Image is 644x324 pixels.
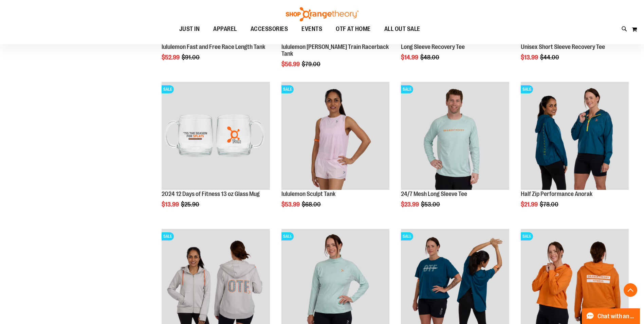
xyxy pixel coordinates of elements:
[540,54,560,61] span: $44.00
[281,232,294,240] span: SALE
[521,232,533,240] span: SALE
[251,21,288,37] span: ACCESSORIES
[281,85,294,93] span: SALE
[401,82,509,190] img: Main Image of 1457095
[162,54,181,61] span: $52.99
[278,78,393,225] div: product
[401,191,467,197] a: 24/7 Mesh Long Sleeve Tee
[281,43,389,57] a: lululemon [PERSON_NAME] Train Racerback Tank
[521,82,629,190] img: Half Zip Performance Anorak
[401,85,413,93] span: SALE
[281,191,335,197] a: lululemon Sculpt Tank
[517,78,632,225] div: product
[301,21,322,37] span: EVENTS
[179,21,200,37] span: JUST IN
[521,54,539,61] span: $13.99
[162,201,180,208] span: $13.99
[597,313,636,320] span: Chat with an Expert
[401,43,465,50] a: Long Sleeve Recovery Tee
[521,201,539,208] span: $21.99
[582,308,640,324] button: Chat with an Expert
[420,54,440,61] span: $48.00
[401,82,509,191] a: Main Image of 1457095SALE
[624,283,637,297] button: Back To Top
[521,43,605,50] a: Unisex Short Sleeve Recovery Tee
[162,85,174,93] span: SALE
[162,232,174,240] span: SALE
[181,201,200,208] span: $25.90
[540,201,559,208] span: $78.00
[398,78,512,225] div: product
[384,21,420,37] span: ALL OUT SALE
[401,232,413,240] span: SALE
[302,201,322,208] span: $68.00
[158,78,273,225] div: product
[401,54,419,61] span: $14.99
[182,54,201,61] span: $91.00
[401,201,420,208] span: $23.99
[302,61,321,68] span: $79.00
[285,7,360,21] img: Shop Orangetheory
[521,85,533,93] span: SALE
[162,82,270,190] img: Main image of 2024 12 Days of Fitness 13 oz Glass Mug
[162,43,265,50] a: lululemon Fast and Free Race Length Tank
[281,82,389,190] img: Main Image of 1538347
[162,82,270,191] a: Main image of 2024 12 Days of Fitness 13 oz Glass MugSALE
[162,191,260,197] a: 2024 12 Days of Fitness 13 oz Glass Mug
[421,201,441,208] span: $53.00
[281,82,389,191] a: Main Image of 1538347SALE
[213,21,237,37] span: APPAREL
[521,82,629,191] a: Half Zip Performance AnorakSALE
[336,21,371,37] span: OTF AT HOME
[281,201,301,208] span: $53.99
[281,61,301,68] span: $56.99
[521,191,592,197] a: Half Zip Performance Anorak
